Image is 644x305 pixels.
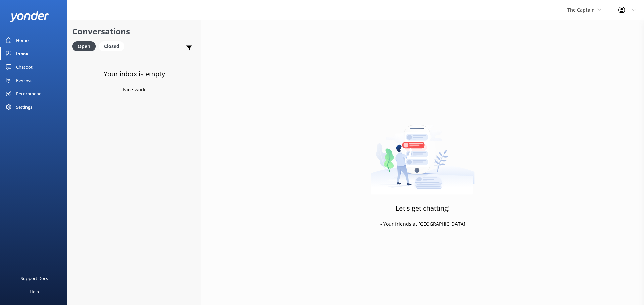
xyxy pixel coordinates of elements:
img: artwork of a man stealing a conversation from at giant smartphone [371,111,475,195]
div: Support Docs [21,272,48,285]
p: Nice work [123,86,145,93]
div: Help [30,285,39,298]
a: Open [72,42,99,50]
span: The Captain [567,7,595,13]
div: Settings [16,100,32,114]
img: yonder-white-logo.png [10,11,49,22]
h3: Your inbox is empty [104,69,165,79]
h3: Let's get chatting! [396,203,450,214]
div: Closed [99,41,124,51]
p: - Your friends at [GEOGRAPHIC_DATA] [380,220,465,228]
div: Home [16,33,29,47]
div: Recommend [16,87,42,100]
div: Inbox [16,47,29,60]
div: Chatbot [16,60,33,74]
div: Reviews [16,74,32,87]
h2: Conversations [72,25,196,38]
div: Open [72,41,96,51]
a: Closed [99,42,128,50]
